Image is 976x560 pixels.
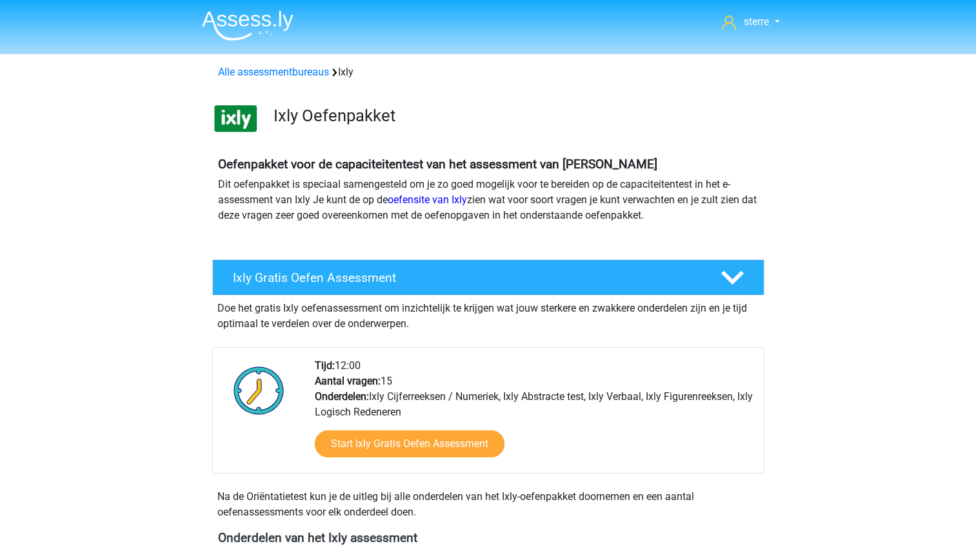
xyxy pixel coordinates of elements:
[218,177,759,223] p: Dit oefenpakket is speciaal samengesteld om je zo goed mogelijk voor te bereiden op de capaciteit...
[233,270,700,285] h4: Ixly Gratis Oefen Assessment
[218,157,657,172] b: Oefenpakket voor de capaciteitentest van het assessment van [PERSON_NAME]
[213,65,764,80] div: Ixly
[388,194,467,206] a: oefensite van Ixly
[213,95,259,141] img: ixly.png
[226,358,292,423] img: Klok
[212,295,764,332] div: Doe het gratis Ixly oefenassessment om inzichtelijk te krijgen wat jouw sterkere en zwakkere onde...
[274,106,754,126] h3: Ixly Oefenpakket
[315,359,335,372] b: Tijd:
[202,10,294,41] img: Assessly
[207,259,770,295] a: Ixly Gratis Oefen Assessment
[218,66,329,78] a: Alle assessmentbureaus
[744,15,769,28] span: sterre
[315,390,369,403] b: Onderdelen:
[212,489,764,520] div: Na de Oriëntatietest kun je de uitleg bij alle onderdelen van het Ixly-oefenpakket doornemen en e...
[305,358,763,473] div: 12:00 15 Ixly Cijferreeksen / Numeriek, Ixly Abstracte test, Ixly Verbaal, Ixly Figurenreeksen, I...
[717,14,784,30] a: sterre
[218,530,759,545] h4: Onderdelen van het Ixly assessment
[315,375,381,387] b: Aantal vragen:
[315,430,504,457] a: Start Ixly Gratis Oefen Assessment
